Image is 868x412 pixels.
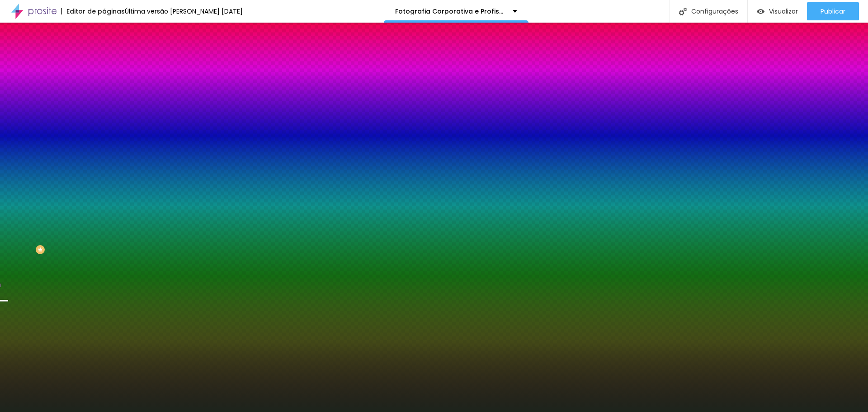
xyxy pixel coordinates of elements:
font: Visualizar [769,7,798,16]
img: Ícone [679,8,687,15]
font: Configurações [691,7,738,16]
img: view-1.svg [757,8,764,15]
font: Última versão [PERSON_NAME] [DATE] [125,7,243,16]
font: Editor de páginas [66,7,125,16]
font: Publicar [821,7,845,16]
font: Fotografia Corporativa e Profissional [395,7,519,16]
button: Visualizar [748,2,807,20]
button: Publicar [807,2,859,20]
